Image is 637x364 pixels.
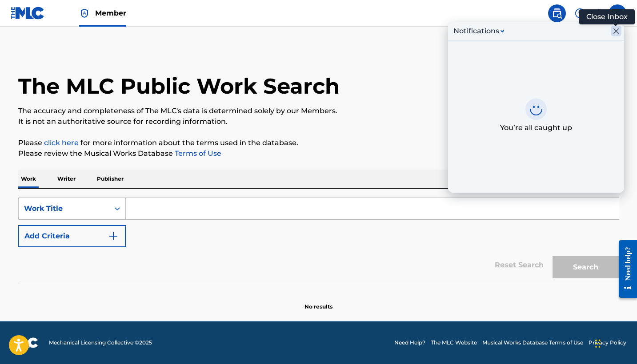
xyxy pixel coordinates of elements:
iframe: Resource Center [612,233,637,306]
button: Close Inbox [611,26,621,36]
p: It is not an authoritative source for recording information. [18,116,619,127]
p: Work [18,170,39,188]
h1: The MLC Public Work Search [18,73,340,99]
a: Public Search [548,4,566,22]
p: The accuracy and completeness of The MLC's data is determined solely by our Members. [18,106,619,116]
span: Member [95,8,126,18]
iframe: Chat Widget [593,321,637,364]
div: You’re all caught up [497,120,575,136]
div: User Menu [609,4,626,22]
a: Terms of Use [173,149,221,158]
img: logo [11,337,38,348]
div: Help [571,4,589,22]
a: click here [44,138,79,147]
img: Top Rightsholder [79,8,90,19]
p: Please for more information about the terms used in the database. [18,138,619,148]
p: No results [304,292,333,311]
img: search [552,8,562,19]
p: Publisher [94,170,126,188]
div: Notifications [453,26,499,36]
p: Please review the Musical Works Database [18,148,619,159]
div: Work Title [24,203,104,214]
a: Need Help? [394,339,425,347]
div: Notifications [594,9,603,18]
p: Writer [55,170,78,188]
a: The MLC Website [431,339,477,347]
img: MLC Logo [11,7,45,20]
button: Add Criteria [18,225,126,247]
img: help [575,8,585,19]
span: Mechanical Licensing Collective © 2025 [49,339,152,347]
a: Privacy Policy [589,339,626,347]
button: Notifications [451,26,507,36]
img: 9d2ae6d4665cec9f34b9.svg [108,231,119,241]
form: Search Form [18,198,619,283]
div: Drag [595,330,601,357]
a: Musical Works Database Terms of Use [482,339,583,347]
